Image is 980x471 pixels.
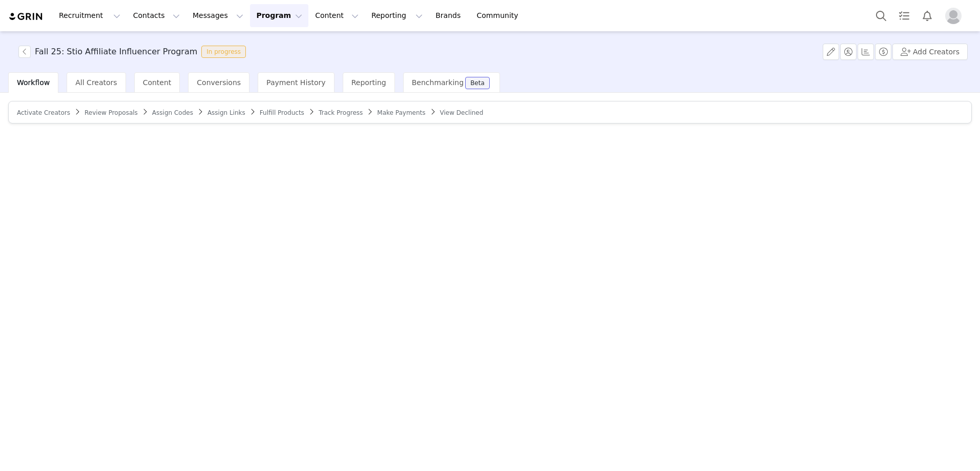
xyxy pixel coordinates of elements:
[18,46,250,58] span: [object Object]
[266,78,326,87] span: Payment History
[319,109,363,116] span: Track Progress
[85,109,138,116] span: Review Proposals
[351,78,386,87] span: Reporting
[75,78,117,87] span: All Creators
[309,4,365,27] button: Content
[143,78,172,87] span: Content
[916,4,939,27] button: Notifications
[127,4,186,27] button: Contacts
[365,4,429,27] button: Reporting
[470,80,485,86] div: Beta
[939,8,972,24] button: Profile
[8,12,44,22] img: grin logo
[471,4,529,27] a: Community
[17,78,50,87] span: Workflow
[207,109,245,116] span: Assign Links
[17,109,70,116] span: Activate Creators
[53,4,127,27] button: Recruitment
[186,4,249,27] button: Messages
[201,46,246,58] span: In progress
[870,4,892,27] button: Search
[412,78,464,87] span: Benchmarking
[152,109,193,116] span: Assign Codes
[440,109,484,116] span: View Declined
[260,109,304,116] span: Fulfill Products
[892,44,968,60] button: Add Creators
[893,4,915,27] a: Tasks
[250,4,308,27] button: Program
[35,46,197,58] h3: Fall 25: Stio Affiliate Influencer Program
[377,109,425,116] span: Make Payments
[945,8,962,24] img: placeholder-profile.jpg
[197,78,241,87] span: Conversions
[429,4,470,27] a: Brands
